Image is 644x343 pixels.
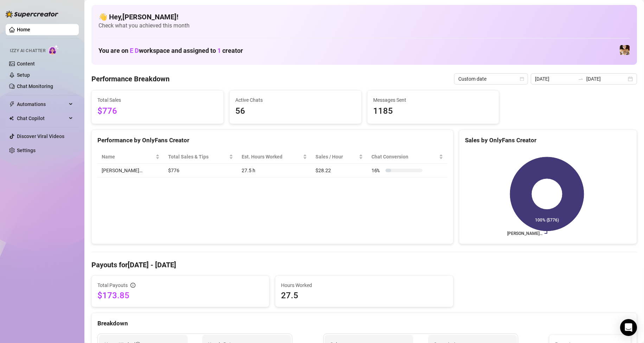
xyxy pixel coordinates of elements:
a: Content [17,61,35,67]
input: Start date [535,75,575,83]
a: Home [17,27,30,32]
span: Total Sales & Tips [168,153,228,161]
img: vixie [620,45,630,55]
span: $776 [97,105,218,118]
h4: Payouts for [DATE] - [DATE] [91,260,637,270]
h4: Performance Breakdown [91,74,170,84]
a: Discover Viral Videos [17,133,64,139]
span: thunderbolt [9,101,15,107]
img: logo-BBDzfeDw.svg [6,11,58,18]
a: Setup [17,72,30,78]
span: Izzy AI Chatter [10,48,45,54]
span: 1 [217,47,221,54]
span: swap-right [578,76,584,82]
span: 16 % [371,167,383,174]
span: calendar [520,77,524,81]
input: End date [586,75,626,83]
span: E D [130,47,139,54]
span: 56 [235,105,356,118]
h4: 👋 Hey, [PERSON_NAME] ! [98,12,630,22]
td: [PERSON_NAME]… [97,164,164,177]
div: Breakdown [97,319,631,328]
th: Total Sales & Tips [164,150,237,164]
div: Sales by OnlyFans Creator [465,136,631,145]
span: Name [102,153,154,161]
h1: You are on workspace and assigned to creator [98,47,243,55]
span: Total Sales [97,96,218,104]
a: Chat Monitoring [17,83,53,89]
span: Automations [17,99,67,110]
td: $28.22 [311,164,367,177]
span: Messages Sent [373,96,493,104]
span: Active Chats [235,96,356,104]
span: Total Payouts [97,281,128,289]
span: $173.85 [97,290,263,301]
span: Check what you achieved this month [98,22,630,30]
span: Hours Worked [281,281,447,289]
td: 27.5 h [237,164,311,177]
img: Chat Copilot [9,116,14,121]
td: $776 [164,164,237,177]
span: to [578,76,584,82]
th: Chat Conversion [367,150,447,164]
th: Sales / Hour [311,150,367,164]
div: Performance by OnlyFans Creator [97,136,447,145]
div: Est. Hours Worked [242,153,301,161]
span: Chat Copilot [17,113,67,124]
span: Custom date [458,74,524,84]
span: 27.5 [281,290,447,301]
span: Sales / Hour [315,153,357,161]
span: info-circle [130,283,135,288]
text: [PERSON_NAME]… [507,231,542,236]
span: 1185 [373,105,493,118]
a: Settings [17,148,36,153]
div: Open Intercom Messenger [620,319,637,336]
img: AI Chatter [48,45,59,55]
span: Chat Conversion [371,153,438,161]
th: Name [97,150,164,164]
